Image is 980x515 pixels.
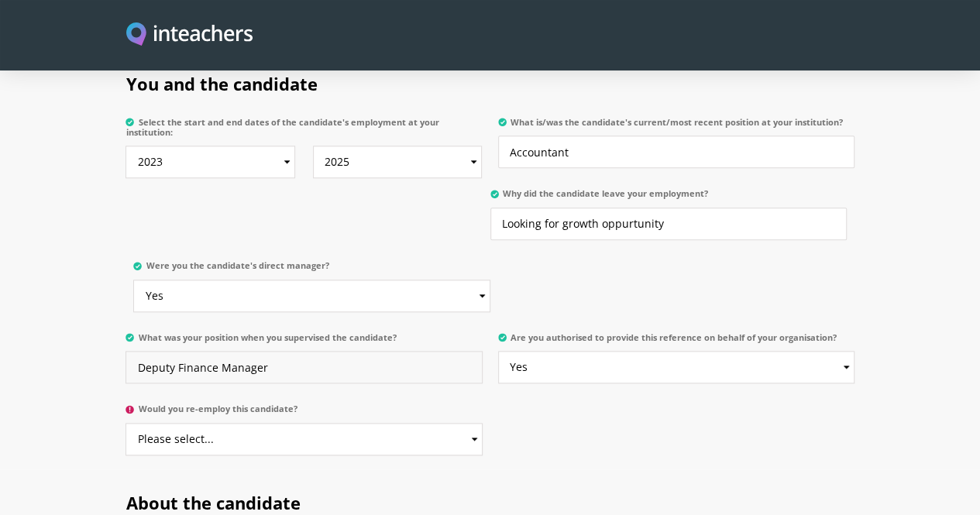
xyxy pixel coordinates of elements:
[126,117,482,146] label: Select the start and end dates of the candidate's employment at your institution:
[498,117,854,136] label: What is/was the candidate's current/most recent position at your institution?
[133,260,490,280] label: Were you the candidate's direct manager?
[126,22,253,48] img: Inteachers
[126,491,300,514] span: About the candidate
[126,72,317,95] span: You and the candidate
[126,22,253,48] a: Visit this site's homepage
[490,188,847,208] label: Why did the candidate leave your employment?
[498,332,854,352] label: Are you authorised to provide this reference on behalf of your organisation?
[126,403,482,423] label: Would you re-employ this candidate?
[126,332,482,352] label: What was your position when you supervised the candidate?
